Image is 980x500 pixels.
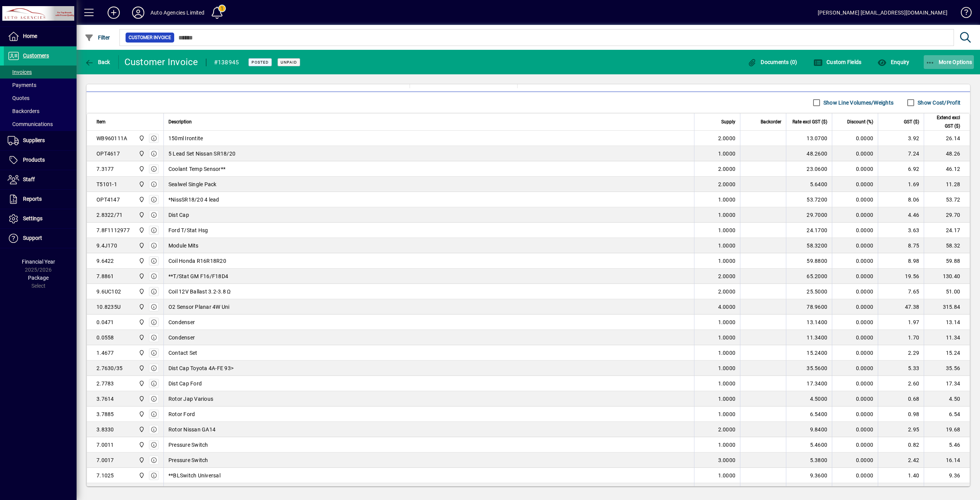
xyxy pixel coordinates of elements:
button: More Options [924,55,974,69]
div: 7.0011 [96,441,114,449]
td: 19.68 [924,422,970,437]
span: Coil 12V Ballast 3.2-3.8 Ω [168,288,231,295]
span: 1.0000 [718,257,736,265]
td: 58.32 [924,238,970,253]
td: 15.24 [924,345,970,361]
span: Payments [8,82,36,88]
span: 2.0000 [718,134,736,142]
button: Custom Fields [812,55,864,69]
div: Auto Agencies Limited [150,7,205,19]
span: Discount (%) [847,118,873,126]
td: 3.92 [878,131,924,146]
span: Rangiora [137,272,145,280]
td: 17.34 [924,376,970,391]
td: 8.98 [878,253,924,269]
div: 7.8861 [96,272,114,280]
td: 2.29 [878,345,924,361]
span: Reports [23,196,42,202]
span: Condenser [168,334,195,341]
span: Back [85,59,110,65]
td: 3.63 [878,223,924,238]
td: 315.84 [924,299,970,315]
span: Extend excl GST ($) [929,113,960,130]
a: Quotes [4,92,77,105]
td: 11.28 [924,177,970,192]
td: 5.33 [878,361,924,376]
td: 0.0000 [832,422,878,437]
span: Rangiora [137,349,145,357]
span: Rangiora [137,180,145,189]
span: Condenser [168,318,195,326]
div: 9.3600 [791,472,827,479]
td: 0.0000 [832,161,878,177]
span: Dist Cap [168,211,189,219]
span: 1.0000 [718,318,736,326]
span: 4.0000 [718,303,736,311]
span: Products [23,157,45,163]
span: 1.0000 [718,211,736,219]
span: Coil Honda R16R18R20 [168,257,226,265]
td: 48.26 [924,146,970,161]
span: Rangiora [137,333,145,342]
span: Package [28,275,49,281]
div: 10.8235U [96,303,121,311]
span: Rangiora [137,134,145,143]
div: 7.3177 [96,165,114,173]
span: 3.0000 [718,456,736,464]
div: 0.0471 [96,318,114,326]
td: 0.0000 [832,177,878,192]
span: Rangiora [137,195,145,204]
div: 3.8330 [96,426,114,433]
span: Rangiora [137,395,145,403]
td: 7.65 [878,284,924,299]
a: Communications [4,118,77,131]
span: 150ml Irontite [168,134,203,142]
div: 7.1025 [96,472,114,479]
span: Rangiora [137,149,145,158]
span: Rangiora [137,471,145,480]
div: 9.8400 [791,426,827,433]
span: 1.0000 [718,226,736,234]
span: Rangiora [137,226,145,234]
div: [PERSON_NAME] [EMAIL_ADDRESS][DOMAIN_NAME] [818,7,947,19]
td: 130.40 [924,269,970,284]
span: 5 Lead Set Nissan SR18/20 [168,150,235,157]
div: 65.2000 [791,272,827,280]
td: 0.0000 [832,391,878,407]
a: Products [4,151,77,170]
span: Suppliers [23,137,45,143]
td: 0.0000 [832,407,878,422]
div: 9.4J170 [96,242,117,249]
span: Unpaid [281,60,297,65]
div: 5.3800 [791,456,827,464]
button: Enquiry [875,55,911,69]
td: 0.0000 [832,361,878,376]
span: 1.0000 [718,441,736,449]
span: Rate excl GST ($) [792,118,827,126]
td: 26.14 [924,131,970,146]
td: 2.95 [878,422,924,437]
span: Rangiora [137,165,145,173]
td: 0.98 [878,407,924,422]
button: Add [101,6,126,20]
a: Reports [4,190,77,209]
td: 24.17 [924,223,970,238]
div: 2.7783 [96,380,114,387]
td: 0.0000 [832,131,878,146]
div: 24.1700 [791,226,827,234]
span: Sealwel Single Pack [168,180,217,188]
div: T5101-1 [96,180,117,188]
div: 5.6400 [791,180,827,188]
td: 47.38 [878,299,924,315]
td: 53.72 [924,192,970,207]
td: 19.56 [878,269,924,284]
app-page-header-button: Back [77,55,119,69]
a: Knowledge Base [955,2,970,26]
td: 11.34 [924,330,970,345]
a: Home [4,27,77,46]
td: 0.0000 [832,376,878,391]
span: 1.0000 [718,472,736,479]
span: 1.0000 [718,380,736,387]
td: 2.60 [878,376,924,391]
span: Support [23,235,42,241]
